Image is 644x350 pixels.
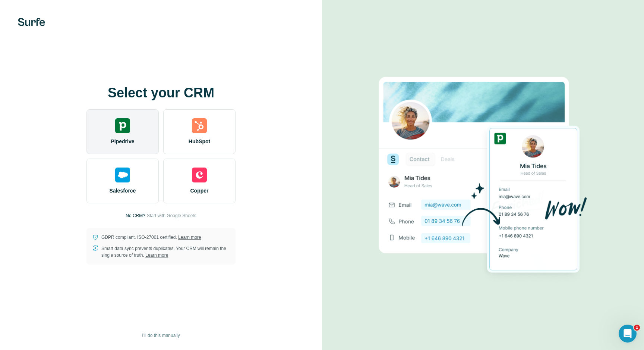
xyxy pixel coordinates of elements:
[192,168,207,182] img: copper's logo
[126,212,145,219] p: No CRM?
[142,332,180,339] span: I’ll do this manually
[110,187,136,194] span: Salesforce
[619,325,637,343] iframe: Intercom live chat
[379,64,587,286] img: PIPEDRIVE image
[101,245,230,259] p: Smart data sync prevents duplicates. Your CRM will remain the single source of truth.
[111,138,134,145] span: Pipedrive
[147,212,196,219] button: Start with Google Sheets
[178,235,201,240] a: Learn more
[18,18,45,26] img: Surfe's logo
[137,330,185,341] button: I’ll do this manually
[115,168,130,182] img: salesforce's logo
[115,118,130,133] img: pipedrive's logo
[101,234,201,241] p: GDPR compliant. ISO-27001 certified.
[86,85,236,100] h1: Select your CRM
[189,138,210,145] span: HubSpot
[145,253,168,258] a: Learn more
[190,187,209,194] span: Copper
[634,325,640,331] span: 1
[192,118,207,133] img: hubspot's logo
